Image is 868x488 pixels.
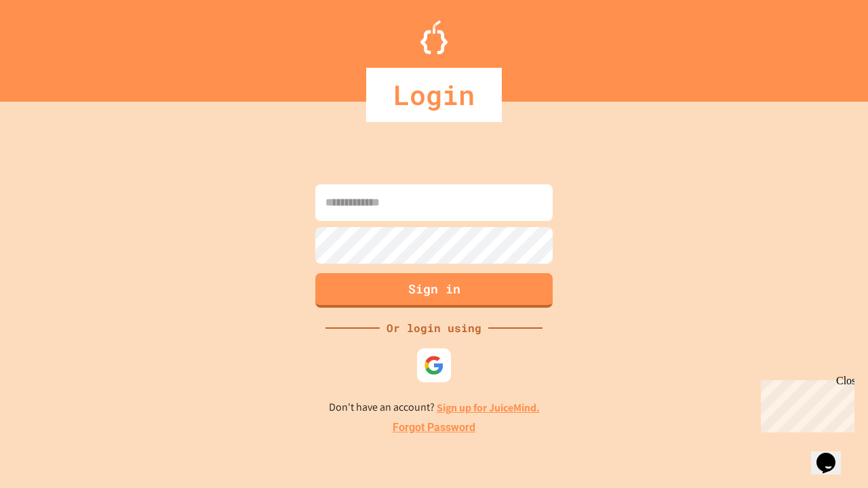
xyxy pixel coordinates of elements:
div: Or login using [380,320,488,336]
p: Don't have an account? [329,399,540,416]
iframe: chat widget [811,434,854,474]
iframe: chat widget [755,375,854,432]
div: Login [366,68,502,122]
a: Forgot Password [393,420,475,436]
button: Sign in [315,273,553,308]
div: Chat with us now!Close [5,5,94,86]
a: Sign up for JuiceMind. [437,401,540,415]
img: Logo.svg [420,20,448,54]
img: google-icon.svg [424,355,444,375]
